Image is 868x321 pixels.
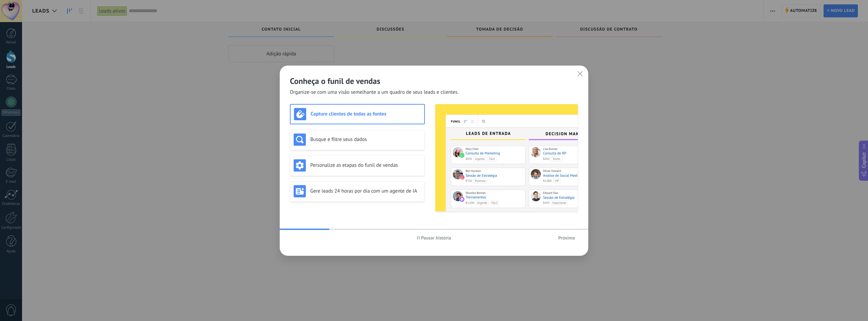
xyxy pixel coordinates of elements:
[290,76,578,86] h2: Conheça o funil de vendas
[310,188,421,194] h3: Gere leads 24 horas por dia com um agente de IA
[290,89,458,96] span: Organize-se com uma visão semelhante a um quadro de seus leads e clientes.
[310,162,421,168] h3: Personalize as etapas do funil de vendas
[311,111,421,117] h3: Capture clientes de todas as fontes
[421,235,451,240] span: Pausar história
[310,136,421,143] h3: Busque e filtre seus dados
[555,233,578,243] button: Próximo
[558,235,575,240] span: Próximo
[414,233,454,243] button: Pausar história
